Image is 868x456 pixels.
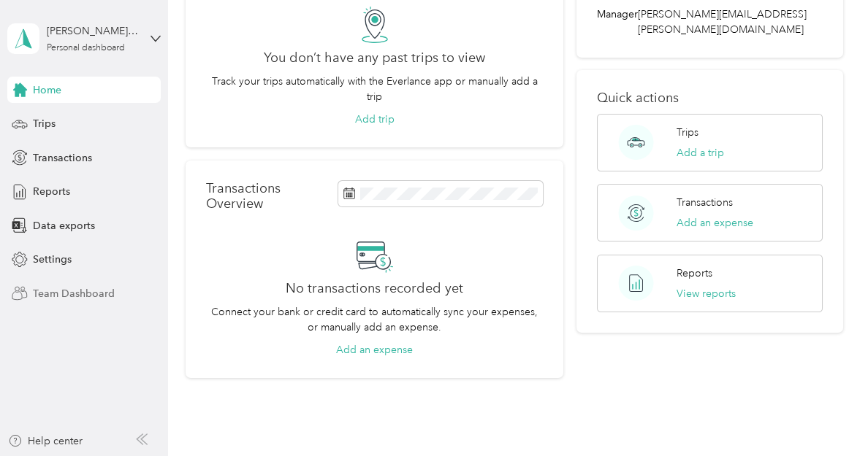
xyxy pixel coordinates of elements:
button: Help center [8,433,83,449]
button: Add trip [355,112,395,127]
p: Transactions Overview [206,181,331,212]
p: Track your trips automatically with the Everlance app or manually add a trip [206,74,543,104]
span: Trips [33,116,56,131]
iframe: Everlance-gr Chat Button Frame [786,374,868,456]
button: View reports [677,286,736,301]
span: Team Dashboard [33,286,115,301]
span: Manager [597,7,638,37]
h2: No transactions recorded yet [286,281,463,296]
button: Add a trip [677,145,724,161]
p: Connect your bank or credit card to automatically sync your expenses, or manually add an expense. [206,304,543,335]
p: Reports [677,266,712,281]
button: Add an expense [677,215,753,231]
span: Transactions [33,150,92,166]
p: Quick actions [597,90,823,106]
h2: You don’t have any past trips to view [264,50,485,66]
div: [PERSON_NAME][EMAIL_ADDRESS][PERSON_NAME][DOMAIN_NAME] [47,23,138,39]
span: Settings [33,252,72,267]
span: Home [33,82,61,98]
p: Transactions [677,195,733,210]
span: [PERSON_NAME][EMAIL_ADDRESS][PERSON_NAME][DOMAIN_NAME] [638,8,807,36]
span: Data exports [33,218,95,233]
div: Personal dashboard [47,44,125,53]
p: Trips [677,125,698,140]
button: Add an expense [336,342,413,358]
span: Reports [33,184,70,199]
